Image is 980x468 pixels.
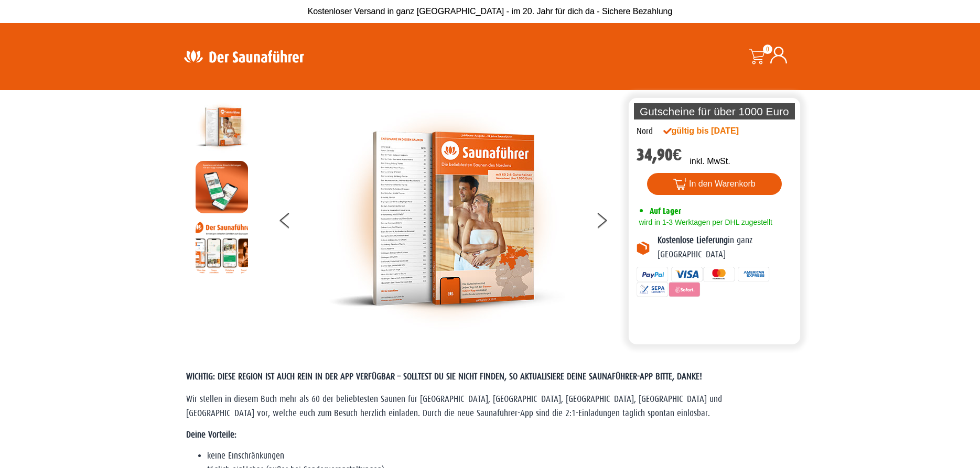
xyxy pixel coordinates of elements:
[186,372,702,382] span: WICHTIG: DIESE REGION IST AUCH REIN IN DER APP VERFÜGBAR – SOLLTEST DU SIE NICHT FINDEN, SO AKTUA...
[663,125,762,137] div: gültig bis [DATE]
[658,235,728,245] b: Kostenlose Lieferung
[196,221,248,274] img: Anleitung7tn
[329,101,565,336] img: der-saunafuehrer-2025-nord
[207,449,794,463] li: keine Einschränkungen
[650,206,681,216] span: Auf Lager
[690,155,730,168] p: inkl. MwSt.
[634,103,795,119] p: Gutscheine für über 1000 Euro
[658,234,793,262] p: in ganz [GEOGRAPHIC_DATA]
[186,394,722,418] span: Wir stellen in diesem Buch mehr als 60 der beliebtesten Saunen für [GEOGRAPHIC_DATA], [GEOGRAPHIC...
[196,161,248,213] img: MOCKUP-iPhone_regional
[186,430,236,440] strong: Deine Vorteile:
[673,145,682,165] span: €
[763,45,772,54] span: 0
[637,145,682,165] bdi: 34,90
[637,218,772,226] span: wird in 1-3 Werktagen per DHL zugestellt
[308,7,673,16] span: Kostenloser Versand in ganz [GEOGRAPHIC_DATA] - im 20. Jahr für dich da - Sichere Bezahlung
[196,101,248,153] img: der-saunafuehrer-2025-nord
[637,125,653,138] div: Nord
[647,173,782,195] button: In den Warenkorb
